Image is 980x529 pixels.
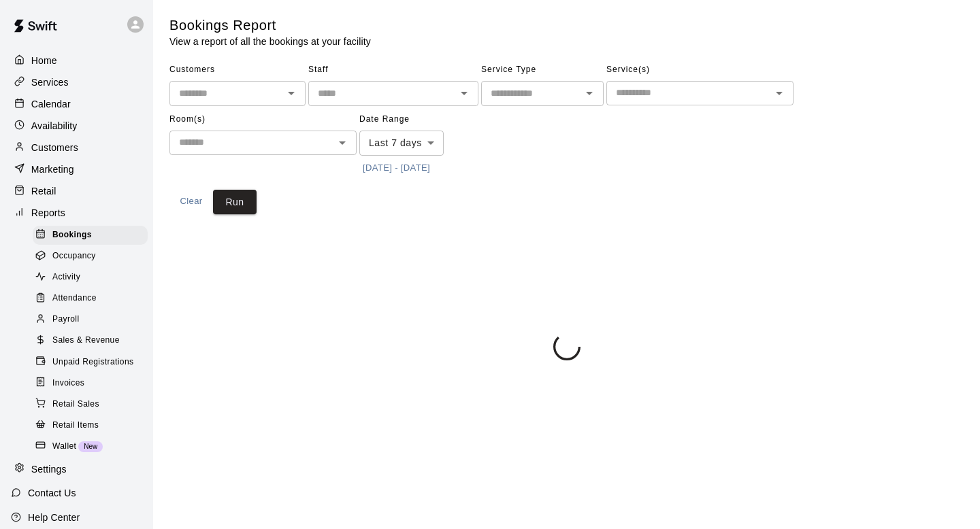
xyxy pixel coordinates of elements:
a: Services [11,72,142,92]
p: Services [31,75,69,89]
span: Wallet [52,440,76,454]
button: Open [282,84,301,103]
div: Retail Sales [33,395,148,414]
span: Customers [169,59,306,81]
a: Retail Sales [33,394,153,415]
a: Activity [33,267,153,288]
span: Attendance [52,292,97,305]
p: Settings [31,462,67,476]
a: Occupancy [33,245,153,267]
span: Occupancy [52,250,96,263]
a: Bookings [33,224,153,245]
div: Invoices [33,374,148,393]
div: Last 7 days [359,131,444,156]
div: Occupancy [33,247,148,266]
button: Clear [169,190,213,215]
div: Unpaid Registrations [33,353,148,372]
button: Run [213,190,257,215]
div: Bookings [33,226,148,245]
span: Service Type [481,59,604,81]
a: Retail [11,181,142,201]
div: Payroll [33,310,148,329]
div: WalletNew [33,437,148,456]
a: WalletNew [33,436,153,457]
span: Retail Items [52,419,99,432]
span: Sales & Revenue [52,334,120,347]
div: Activity [33,268,148,287]
span: Payroll [52,313,79,326]
a: Calendar [11,94,142,114]
span: Bookings [52,228,92,242]
span: Retail Sales [52,398,99,411]
span: New [78,443,103,450]
p: Help Center [28,511,80,524]
p: Retail [31,184,56,198]
a: Attendance [33,288,153,309]
p: Home [31,54,57,67]
a: Unpaid Registrations [33,352,153,373]
span: Service(s) [606,59,794,81]
button: Open [770,84,789,103]
span: Room(s) [169,109,357,131]
p: Calendar [31,97,71,111]
button: [DATE] - [DATE] [359,158,434,179]
a: Settings [11,459,142,479]
a: Reports [11,203,142,223]
span: Date Range [359,109,478,131]
button: Open [580,84,599,103]
div: Retail Items [33,416,148,435]
button: Open [333,133,352,152]
span: Invoices [52,377,84,390]
span: Staff [308,59,478,81]
a: Customers [11,137,142,158]
p: Reports [31,206,65,220]
a: Invoices [33,373,153,394]
span: Activity [52,271,80,284]
p: Availability [31,119,78,133]
a: Home [11,50,142,71]
p: Customers [31,141,78,154]
span: Unpaid Registrations [52,356,133,369]
button: Open [455,84,474,103]
p: Marketing [31,163,74,176]
a: Availability [11,116,142,136]
a: Retail Items [33,415,153,436]
h5: Bookings Report [169,16,371,35]
p: View a report of all the bookings at your facility [169,35,371,48]
div: Sales & Revenue [33,331,148,350]
div: Attendance [33,289,148,308]
p: Contact Us [28,486,76,500]
a: Payroll [33,309,153,330]
a: Sales & Revenue [33,330,153,352]
a: Marketing [11,159,142,180]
